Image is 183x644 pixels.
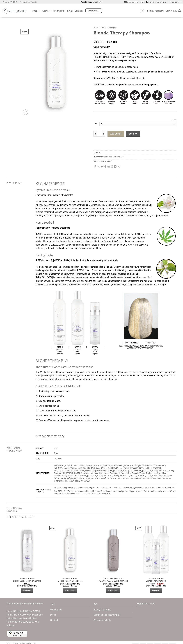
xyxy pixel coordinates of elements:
a: Who We Are [50,607,62,612]
span: $ [114,585,115,587]
button: Buy now [126,131,140,137]
span: SKU: [93,150,176,155]
strong: [PERSON_NAME], [MEDICAL_DATA] & Radish Root to Promote Healthy Hair and Scalp [36,259,118,262]
p: Blonde Therapy® [51,577,89,579]
input: Product quantity [97,131,102,137]
button: Add to cart [107,131,124,137]
a: Follow on Instagram [5,1,7,3]
a: Shop [101,26,106,28]
a: Select options for “Blonde Therapy Conditioner” [63,588,77,593]
span: Earn 60 Reward Points [146,585,166,587]
span: Login / Register [147,10,163,12]
a: Share on Twitter [101,166,103,168]
a: Add to cart: “Blonde Dual Therapy Treatment” [21,588,33,593]
bdi: 142.00 [148,583,155,585]
a: Share on Tumblr [118,166,120,168]
span: $ [106,585,107,587]
p: A gentle daily toner and cleanser designed for use as part of the 3-step [PERSON_NAME] BLONDE THE... [93,52,176,62]
th: Weight [36,446,53,451]
a: Shampoo [109,26,116,28]
a: Shampoo [116,156,124,158]
a: Search [140,9,144,13]
img: REDAVID Shea Butter Shampoo [93,522,133,576]
a: Contact [75,8,83,13]
li: Purple pigment helps eliminate brassiness. [96,65,176,69]
input: Reduce quantity of Blonde Therapy Shampoo [93,131,97,137]
bdi: 0.00 [171,9,177,12]
a: Share on LinkedIn [114,166,116,168]
h3: Cymbidium Orchid Complex [36,188,176,192]
p: Blonde Therapy® [8,577,46,579]
h3: Related products [7,513,176,521]
span: Cart / [166,10,177,12]
span: Clean Haircare. Powerful Science. [7,602,44,605]
h3: Healing Herbs [36,253,176,257]
span: Earn 29 Reward Points [17,585,37,587]
span: – [104,40,106,44]
li: Chemical free toning. [39,404,176,408]
strong: ™ [49,419,50,422]
span: $ [157,583,158,585]
bdi: 33.00 [63,585,69,587]
a: Blonde Therapy Bundle [146,580,166,582]
a: Follow on Twitter [10,1,12,3]
a: Shop [32,8,39,13]
span: – [112,585,114,587]
span: Signup for News! [137,602,155,605]
bdi: 66.00 [114,585,120,587]
span: $ [24,583,25,585]
span: Earn 14 Reward Points [103,583,123,585]
label: Size [93,123,97,125]
a: Clear options [172,119,176,121]
strong: Reproteinizer / Prevents Breakages [36,227,70,229]
h3: Hemp Seed Oil [36,220,176,225]
a: Home [93,26,98,28]
strong: Free Shipping on Orders $75+ [81,1,102,3]
h5: Description [7,182,32,185]
a: Damages and Return Policy [93,612,120,618]
th: Dimensions [36,451,53,456]
img: Blonde Therapy Bundle [136,522,176,576]
a: Login / Register [147,8,163,13]
a: [GEOGRAPHIC_DATA] [146,0,167,4]
a: Blonde Therapy® [102,156,116,158]
li: Jaw dropping, fast results. [39,394,176,398]
a: Pin on Pinterest [111,166,113,168]
h1: Blonde Therapy Shampoo [93,30,176,36]
p: Water/Eau (Aqua), Sodium C14-16 Olefin Sulfonate, Polysorbate 20, Fragrance (Parfum) , Hydroxyeth... [54,464,176,482]
a: View cart [166,8,181,14]
a: FAQ [93,602,97,607]
span: Brand: [93,159,176,163]
img: REDAVID Blonde Therapy Conditioner for Blonde and Highlightened Hair [50,522,90,576]
a: Share on Threads [104,166,106,168]
h3: The future of blonde care. Go from brass to ash. [36,365,176,369]
a: [PERSON_NAME] [99,160,112,162]
a: Zoom [23,109,28,115]
span: $ [107,41,108,43]
p: Only for blonde or highlighted hair. [93,77,176,80]
p: The #1 challenge for blondes, silver and gray hair? Brassiness! To serve the needs of blondes eve... [36,370,176,381]
bdi: 33.00 [93,40,103,44]
span: Earn 16 Reward Points [60,583,80,585]
span: Categories: , [93,155,176,159]
a: Earn Rewards [85,8,102,13]
th: Ingredients [36,462,53,484]
p: Herbs have been used in cosmetics and in medicinal preparations for millennia. Modern science has... [36,265,176,286]
p: CAUTION: Only for use on blonde or highlighted hair. Rinse hands immediately or staining may occu... [54,490,176,495]
p: Blonde Therapy® [137,577,175,579]
a: Shop [50,602,55,607]
a: Beauty Pro Signup [93,607,111,612]
h3: #redavidblondetherapy [36,434,176,438]
li: Just 3 steps, finishing with heat. [39,390,176,393]
span: $ [71,585,72,587]
span: / [107,26,107,28]
a: Share on X [97,166,100,168]
a: Press [50,612,56,618]
a: Pro Stylists [53,8,64,13]
a: Follow on TikTok [8,1,9,3]
li: Active botanicals defrizz, add shine and smoothness. [39,414,176,418]
a: Share on Facebook [94,166,96,168]
span: $ [63,585,64,587]
a: Follow on YouTube [16,1,17,3]
a: [PERSON_NAME] Butter Shampoo [98,580,128,582]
